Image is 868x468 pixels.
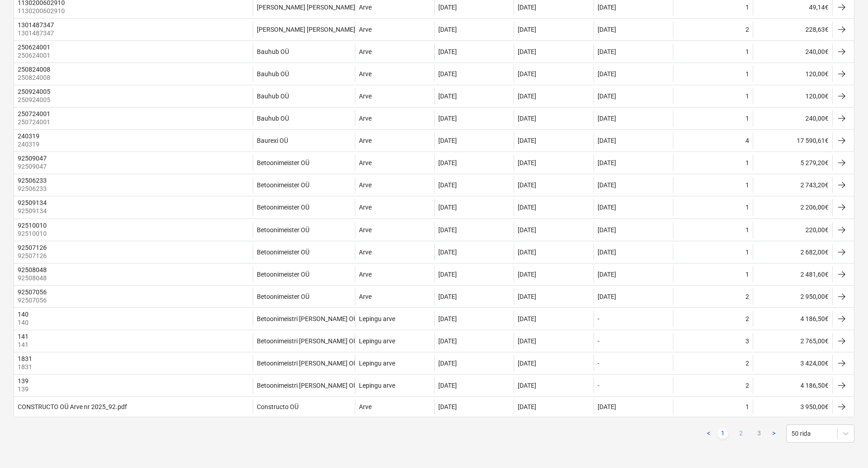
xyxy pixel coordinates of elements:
[257,337,358,345] div: Betoonimeistri [PERSON_NAME] OÜ
[438,226,457,234] div: [DATE]
[745,293,749,300] div: 2
[518,26,536,33] div: [DATE]
[18,44,50,51] div: 250624001
[18,362,34,371] p: 1831
[823,424,868,468] iframe: Chat Widget
[717,428,728,439] a: Page 1 is your current page
[438,403,457,410] div: [DATE]
[438,26,457,33] div: [DATE]
[745,48,749,55] div: 1
[18,155,47,162] div: 92509047
[438,271,457,278] div: [DATE]
[753,110,832,127] div: 240,00€
[18,140,41,149] p: 240319
[18,273,49,283] p: 92508048
[518,181,536,189] div: [DATE]
[745,181,749,189] div: 1
[18,229,49,238] p: 92510010
[753,132,832,149] div: 17 590,61€
[438,337,457,345] div: [DATE]
[257,226,309,234] div: Betoonimeister OÜ
[359,226,372,234] div: Arve
[18,377,29,385] div: 139
[598,249,616,256] div: [DATE]
[18,132,39,140] div: 240319
[753,199,832,215] div: 2 206,00€
[598,337,599,345] div: -
[598,271,616,278] div: [DATE]
[823,424,868,468] div: Vestlusvidin
[18,288,47,296] div: 92507056
[438,293,457,300] div: [DATE]
[359,137,372,144] div: Arve
[753,88,832,104] div: 120,00€
[257,93,289,100] div: Bauhub OÜ
[18,117,52,127] p: 250724001
[753,377,832,394] div: 4 186,50€
[438,4,457,11] div: [DATE]
[745,70,749,78] div: 1
[518,293,536,300] div: [DATE]
[598,226,616,234] div: [DATE]
[753,44,832,60] div: 240,00€
[598,181,616,189] div: [DATE]
[518,271,536,278] div: [DATE]
[598,204,616,211] div: [DATE]
[18,206,49,215] p: 92509134
[753,177,832,193] div: 2 743,20€
[753,355,832,371] div: 3 424,00€
[753,311,832,327] div: 4 186,50€
[18,88,50,95] div: 250924005
[257,137,288,144] div: Baurexi OÜ
[18,66,50,73] div: 250824008
[518,70,536,78] div: [DATE]
[18,355,32,362] div: 1831
[359,48,372,55] div: Arve
[518,137,536,144] div: [DATE]
[18,318,30,327] p: 140
[753,155,832,171] div: 5 279,20€
[518,382,536,389] div: [DATE]
[359,249,372,256] div: Arve
[438,159,457,166] div: [DATE]
[359,93,372,100] div: Arve
[359,293,372,300] div: Arve
[18,403,127,410] div: CONSTRUCTO OÜ Arve nr 2025_92.pdf
[359,159,372,166] div: Arve
[598,360,599,367] div: -
[598,159,616,166] div: [DATE]
[438,137,457,144] div: [DATE]
[753,21,832,38] div: 228,63€
[745,115,749,122] div: 1
[359,115,372,122] div: Arve
[438,315,457,322] div: [DATE]
[18,266,47,273] div: 92508048
[359,271,372,278] div: Arve
[518,226,536,234] div: [DATE]
[753,333,832,349] div: 2 765,00€
[18,95,52,104] p: 250924005
[518,403,536,410] div: [DATE]
[745,403,749,410] div: 1
[359,337,395,345] div: Lepingu arve
[518,204,536,211] div: [DATE]
[438,93,457,100] div: [DATE]
[518,93,536,100] div: [DATE]
[359,315,395,322] div: Lepingu arve
[598,70,616,78] div: [DATE]
[18,6,67,15] p: 1130200602910
[598,315,599,322] div: -
[745,26,749,33] div: 2
[518,360,536,367] div: [DATE]
[257,204,309,211] div: Betoonimeister OÜ
[438,204,457,211] div: [DATE]
[359,204,372,211] div: Arve
[18,21,54,29] div: 1301487347
[753,66,832,82] div: 120,00€
[598,137,616,144] div: [DATE]
[359,403,372,410] div: Arve
[18,110,50,117] div: 250724001
[745,159,749,166] div: 1
[745,315,749,322] div: 2
[598,4,616,11] div: [DATE]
